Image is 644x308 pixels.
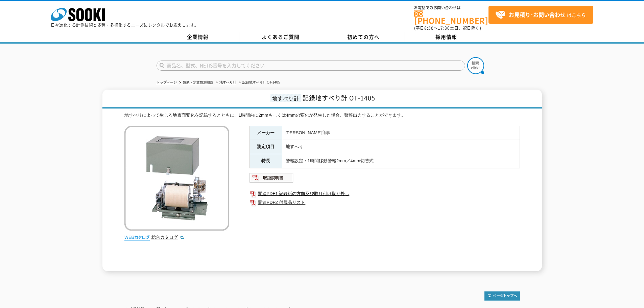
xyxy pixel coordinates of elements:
[347,33,380,41] span: 初めての方へ
[219,80,236,84] a: 地すべり計
[249,172,294,183] img: 取扱説明書
[414,25,481,31] span: (平日 ～ 土日、祝日除く)
[405,32,488,42] a: 採用情報
[495,10,586,20] span: はこちら
[488,6,593,24] a: お見積り･お問い合わせはこちら
[484,291,520,301] img: トップページへ
[124,126,229,231] img: 記録地すべり計 OT-1405
[237,79,280,86] li: 記録地すべり計 OT-1405
[249,140,282,154] th: 測定項目
[467,57,484,74] img: btn_search.png
[414,6,488,10] span: お電話でのお問い合わせは
[282,126,520,140] td: [PERSON_NAME]商事
[124,112,520,119] div: 地すべりによって生じる地表面変化を記録するとともに、1時間内に2mmもしくは4mmの変化が発生した場合、警報出力することができます。
[249,154,282,168] th: 特長
[249,177,294,182] a: 取扱説明書
[157,32,239,42] a: 企業情報
[157,80,177,84] a: トップページ
[414,10,488,24] a: [PHONE_NUMBER]
[303,93,375,102] span: 記録地すべり計 OT-1405
[51,23,199,27] p: 日々進化する計測技術と多種・多様化するニーズにレンタルでお応えします。
[249,198,520,207] a: 関連PDF2 付属品リスト
[438,25,450,31] span: 17:30
[270,94,301,102] span: 地すべり計
[282,140,520,154] td: 地すべり
[282,154,520,168] td: 警報設定：1時間移動警報2mm／4mm切替式
[183,80,213,84] a: 気象・水文観測機器
[509,10,566,19] strong: お見積り･お問い合わせ
[124,234,150,241] img: webカタログ
[249,126,282,140] th: メーカー
[157,61,465,71] input: 商品名、型式、NETIS番号を入力してください
[239,32,322,42] a: よくあるご質問
[322,32,405,42] a: 初めての方へ
[424,25,434,31] span: 8:50
[249,189,520,198] a: 関連PDF1 記録紙の方向及び取り付け取り外し
[151,235,185,240] a: 総合カタログ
